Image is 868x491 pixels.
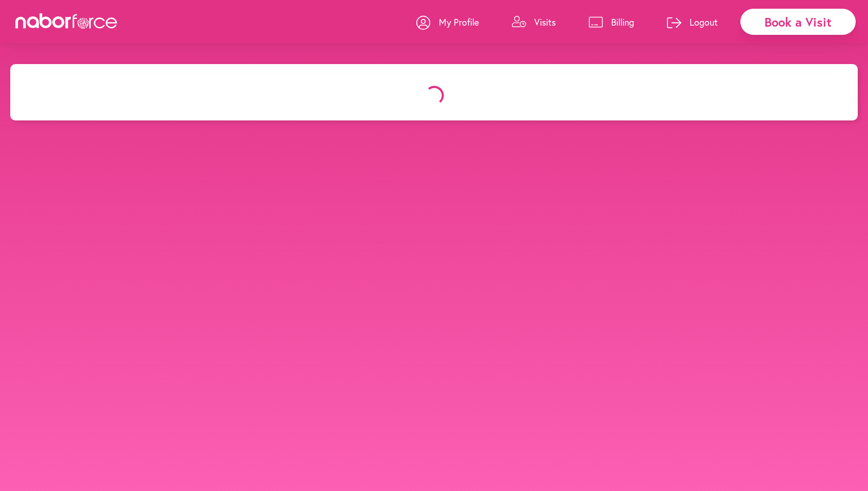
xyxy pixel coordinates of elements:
a: Billing [589,7,634,37]
p: Visits [534,16,556,28]
p: Billing [611,16,634,28]
div: Book a Visit [740,9,856,35]
a: My Profile [416,7,479,37]
p: My Profile [439,16,479,28]
a: Visits [512,7,556,37]
a: Logout [667,7,718,37]
p: Logout [690,16,718,28]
